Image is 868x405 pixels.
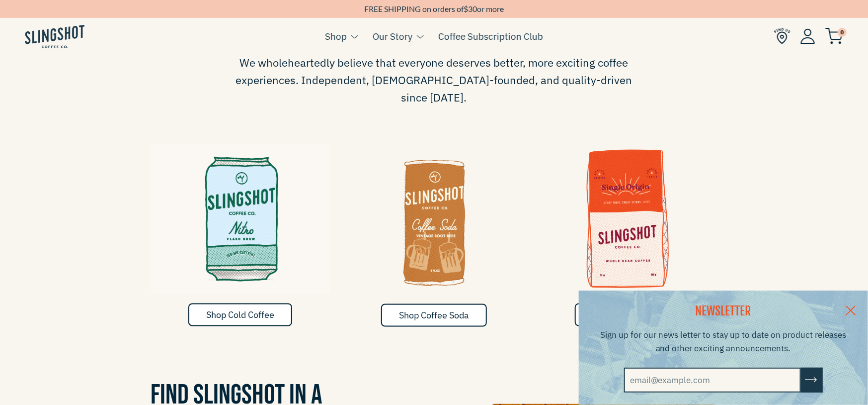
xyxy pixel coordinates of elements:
a: Whole Bean Coffee [539,144,717,304]
img: Find Us [774,28,790,44]
a: Coffee Subscription Club [438,29,543,44]
a: Cold & Flash Brew [151,144,330,304]
span: We wholeheartedly believe that everyone deserves better, more exciting coffee experiences. Indepe... [231,54,638,106]
img: Coffee Soda [345,144,524,294]
a: Shop [325,29,347,44]
a: Coffee Soda [345,144,524,304]
span: 30 [468,4,477,13]
img: cart [825,28,843,44]
img: Cold & Flash Brew [151,144,330,294]
input: email@example.com [624,368,801,393]
span: $ [464,4,468,13]
a: Our Story [373,29,412,44]
p: Sign up for our news letter to stay up to date on product releases and other exciting announcements. [599,328,848,355]
h2: NEWSLETTER [599,303,848,320]
img: Account [800,28,815,44]
span: 0 [838,28,847,37]
a: 0 [825,30,843,42]
img: Whole Bean Coffee [539,144,717,294]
